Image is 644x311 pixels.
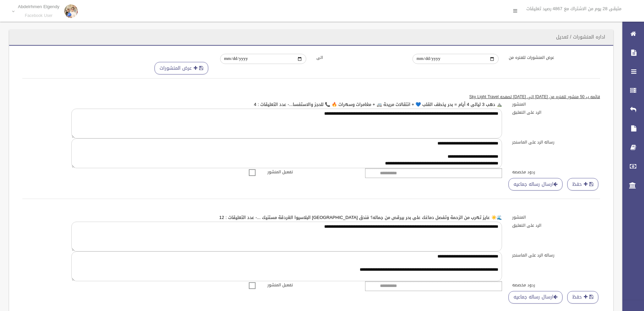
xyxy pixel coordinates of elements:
[507,138,605,146] label: رساله الرد على الماسنجر
[507,251,605,259] label: رساله الرد على الماسنجر
[548,30,613,44] header: اداره المنشورات / تعديل
[507,109,605,116] label: الرد على التعليق
[567,291,598,304] button: حفظ
[507,168,605,176] label: ردود مخصصه
[18,13,59,18] small: Facebook User
[469,93,600,101] u: قائمه ب 50 منشور للفتره من [DATE] الى [DATE] لصفحه Sky Light Travel
[262,168,360,176] label: تفعيل المنشور
[507,101,605,108] label: المنشور
[504,54,600,61] label: عرض المنشورات للفتره من
[507,222,605,229] label: الرد على التعليق
[567,178,598,191] button: حفظ
[311,54,408,61] label: الى
[262,281,360,289] label: تفعيل المنشور
[219,213,502,222] a: 🌊☀️ عايز تهرب من الزحمة وتفصل دماغك على بحر بيرقص من جماله؟ فندق [GEOGRAPHIC_DATA] البلاسيوا الغر...
[507,281,605,289] label: ردود مخصصه
[18,4,59,9] p: Abdelrhmen Elgendy
[254,100,502,109] a: ⛰️ دهب 3 ليالى 4 أيام = بحر يخطف القلب 💙 + انتقالات مريحة 🚐 + مغامرات وسهرات 🔥 📞 للحجز والاستفسا....
[507,214,605,221] label: المنشور
[508,178,563,191] a: ارسال رساله جماعيه
[154,62,208,74] button: عرض المنشورات
[508,291,563,304] a: ارسال رساله جماعيه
